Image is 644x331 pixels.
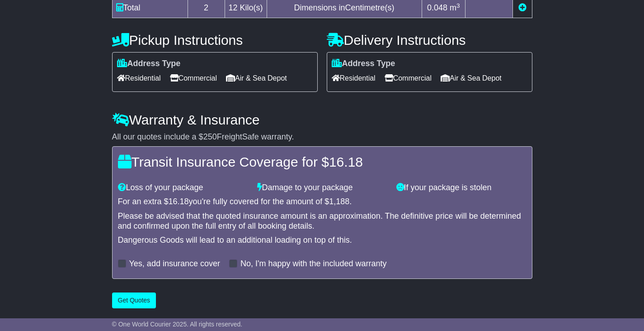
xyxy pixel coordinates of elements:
[112,321,243,328] span: © One World Courier 2025. All rights reserved.
[170,71,217,85] span: Commercial
[332,71,376,85] span: Residential
[118,154,526,169] h4: Transit Insurance Coverage for $
[112,293,156,308] button: Get Quotes
[129,259,220,269] label: Yes, add insurance cover
[169,197,189,206] span: 16.18
[329,154,363,169] span: 16.18
[332,59,395,69] label: Address Type
[385,71,432,85] span: Commercial
[327,33,532,48] h4: Delivery Instructions
[118,235,526,245] div: Dangerous Goods will lead to an additional loading on top of this.
[112,33,318,48] h4: Pickup Instructions
[240,259,387,269] label: No, I'm happy with the included warranty
[253,183,392,193] div: Damage to your package
[117,71,161,85] span: Residential
[117,59,181,69] label: Address Type
[456,2,460,9] sup: 3
[226,71,287,85] span: Air & Sea Depot
[427,3,447,12] span: 0.048
[441,71,502,85] span: Air & Sea Depot
[118,197,526,207] div: For an extra $ you're fully covered for the amount of $ .
[112,132,532,142] div: All our quotes include a $ FreightSafe warranty.
[329,197,349,206] span: 1,188
[113,183,253,193] div: Loss of your package
[450,3,460,12] span: m
[203,132,217,141] span: 250
[518,3,526,12] a: Add new item
[392,183,531,193] div: If your package is stolen
[118,211,526,231] div: Please be advised that the quoted insurance amount is an approximation. The definitive price will...
[229,3,238,12] span: 12
[112,112,532,127] h4: Warranty & Insurance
